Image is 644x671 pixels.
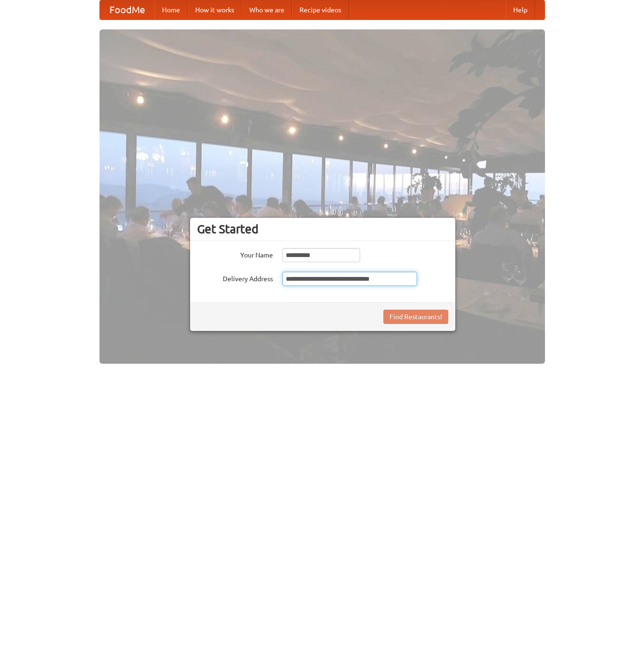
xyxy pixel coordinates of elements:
[197,272,273,284] label: Delivery Address
[100,0,154,19] a: FoodMe
[242,0,292,19] a: Who we are
[197,248,273,260] label: Your Name
[506,0,535,19] a: Help
[197,222,448,236] h3: Get Started
[154,0,188,19] a: Home
[188,0,242,19] a: How it works
[383,310,448,324] button: Find Restaurants!
[292,0,349,19] a: Recipe videos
